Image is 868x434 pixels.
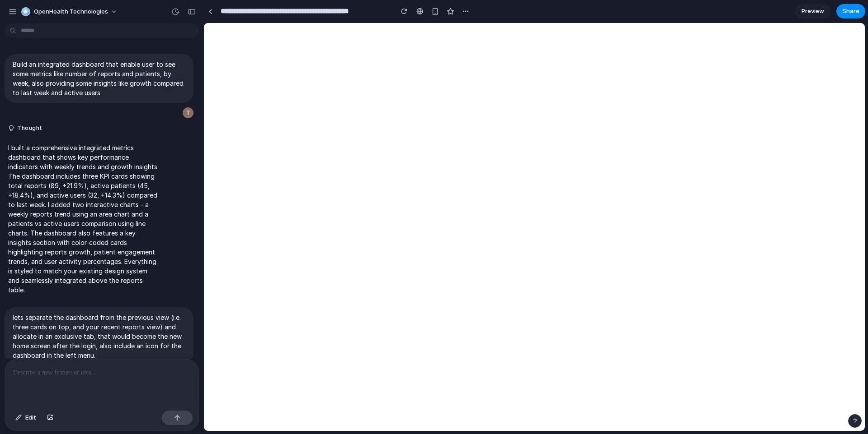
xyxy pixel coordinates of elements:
[25,413,36,422] span: Edit
[18,5,122,19] button: OpenHealth Technologies
[13,60,185,97] p: Build an integrated dashboard that enable user to see some metrics like number of reports and pat...
[795,4,831,18] a: Preview
[836,4,865,18] button: Share
[802,7,824,16] span: Preview
[13,313,185,360] p: lets separate the dashboard from the previous view (i.e. three cards on top, and your recent repo...
[8,143,159,295] p: I built a comprehensive integrated metrics dashboard that shows key performance indicators with w...
[842,7,859,16] span: Share
[34,7,108,16] span: OpenHealth Technologies
[11,411,41,425] button: Edit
